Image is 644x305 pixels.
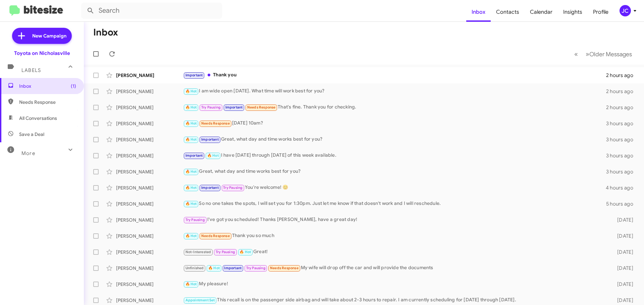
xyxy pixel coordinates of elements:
span: Inbox [19,83,76,89]
span: Try Pausing [185,218,205,222]
span: Needs Response [247,105,276,109]
div: My pleasure! [183,280,606,288]
div: Thank you [183,71,606,79]
nav: Page navigation example [571,47,636,61]
button: Previous [570,47,582,61]
a: Contacts [491,2,525,22]
div: JC [620,5,631,16]
div: [PERSON_NAME] [116,120,183,127]
div: 2 hours ago [606,104,639,111]
div: I've got you scheduled! Thanks [PERSON_NAME], have a great day! [183,216,606,224]
span: Important [201,185,219,190]
div: 3 hours ago [606,152,639,159]
span: Not-Interested [185,250,211,254]
div: [PERSON_NAME] [116,281,183,288]
a: Insights [558,2,588,22]
div: So no one takes the spots, I will set you for 1:30pm. Just let me know if that doesn't work and I... [183,200,606,208]
span: 🔥 Hot [185,202,197,206]
div: Toyota on Nicholasville [14,50,70,57]
span: 🔥 Hot [185,105,197,109]
span: 🔥 Hot [208,266,220,270]
div: I am wide open [DATE]. What time will work best for you? [183,87,606,95]
div: [PERSON_NAME] [116,104,183,111]
div: [PERSON_NAME] [116,233,183,239]
div: [PERSON_NAME] [116,184,183,191]
span: Appointment Set [185,298,215,302]
span: Needs Response [19,99,76,105]
div: [DATE] [606,217,639,223]
div: [PERSON_NAME] [116,168,183,175]
span: Important [201,137,219,142]
span: New Campaign [32,32,66,39]
span: » [586,50,589,58]
div: [DATE] [606,265,639,272]
span: Needs Response [201,234,230,238]
span: 🔥 Hot [185,282,197,286]
h1: Inbox [93,27,118,38]
div: [PERSON_NAME] [116,265,183,272]
span: Try Pausing [216,250,235,254]
div: Great! [183,248,606,256]
div: [DATE] [606,297,639,304]
span: « [574,50,578,58]
span: 🔥 Hot [185,185,197,190]
div: 2 hours ago [606,72,639,79]
div: [PERSON_NAME] [116,201,183,207]
span: Important [224,266,241,270]
div: That's fine. Thank you for checking. [183,103,606,111]
div: Great, what day and time works best for you? [183,136,606,143]
div: [PERSON_NAME] [116,72,183,79]
button: JC [614,5,637,16]
span: 🔥 Hot [185,121,197,126]
div: [DATE] 10am? [183,120,606,127]
span: 🔥 Hot [185,169,197,174]
div: 4 hours ago [606,184,639,191]
span: Unfinished [185,266,204,270]
div: [PERSON_NAME] [116,249,183,255]
div: 5 hours ago [606,201,639,207]
span: (1) [71,83,76,89]
div: [PERSON_NAME] [116,136,183,143]
a: Inbox [466,2,491,22]
span: More [21,150,35,156]
span: 🔥 Hot [185,137,197,142]
span: Important [225,105,243,109]
div: You're welcome! 😊 [183,184,606,192]
span: Try Pausing [246,266,266,270]
span: Labels [21,67,41,73]
a: Profile [588,2,614,22]
div: [PERSON_NAME] [116,152,183,159]
div: [DATE] [606,233,639,239]
div: [PERSON_NAME] [116,297,183,304]
a: New Campaign [12,28,72,44]
span: Needs Response [201,121,230,126]
span: Needs Response [270,266,299,270]
span: Try Pausing [201,105,221,109]
div: 2 hours ago [606,88,639,95]
span: Important [185,153,203,158]
span: 🔥 Hot [185,89,197,93]
span: Important [185,73,203,77]
div: [DATE] [606,249,639,255]
input: Search [81,3,222,19]
span: Older Messages [589,51,632,58]
span: 🔥 Hot [185,234,197,238]
button: Next [582,47,636,61]
span: Save a Deal [19,131,44,138]
div: [PERSON_NAME] [116,88,183,95]
div: I have [DATE] through [DATE] of this week available. [183,152,606,159]
div: My wife will drop off the car and will provide the documents [183,264,606,272]
span: 🔥 Hot [207,153,219,158]
div: 3 hours ago [606,136,639,143]
div: [DATE] [606,281,639,288]
div: 3 hours ago [606,168,639,175]
a: Calendar [525,2,558,22]
div: Thank you so much [183,232,606,240]
span: All Conversations [19,115,57,122]
div: Great, what day and time works best for you? [183,168,606,175]
div: [PERSON_NAME] [116,217,183,223]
